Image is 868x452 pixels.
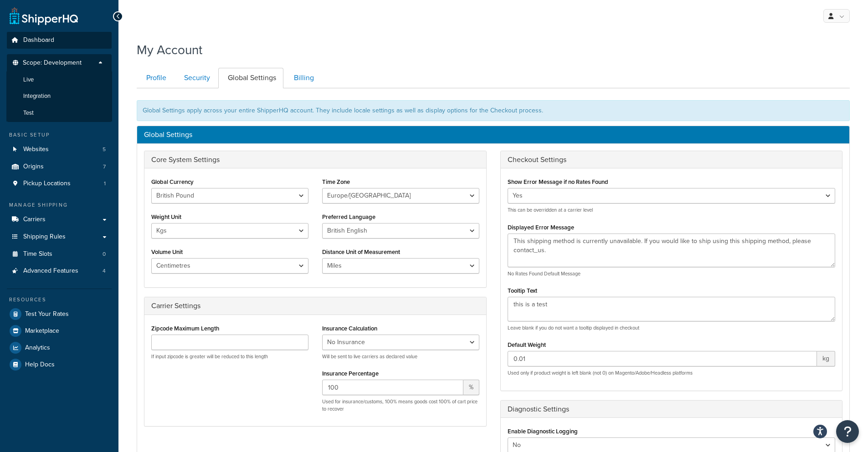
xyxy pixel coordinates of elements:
[7,211,112,228] a: Carriers
[151,325,219,332] label: Zipcode Maximum Length
[7,246,112,263] li: Time Slots
[7,158,112,175] a: Origins 7
[104,180,106,188] span: 1
[103,250,106,258] span: 0
[137,41,202,59] h1: My Account
[6,71,112,88] li: Live
[7,175,112,192] li: Pickup Locations
[23,76,34,84] span: Live
[23,250,52,258] span: Time Slots
[508,325,836,331] p: Leave blank if you do not want a tooltip displayed in checkout
[175,68,217,88] a: Security
[508,224,574,231] label: Displayed Error Message
[151,249,183,255] label: Volume Unit
[508,207,836,213] p: This can be overridden at a carrier level
[817,351,835,366] span: kg
[7,175,112,192] a: Pickup Locations 1
[7,263,112,279] li: Advanced Features
[218,68,283,88] a: Global Settings
[10,7,78,25] a: ShipperHQ Home
[25,344,50,352] span: Analytics
[23,233,66,241] span: Shipping Rules
[508,156,836,164] h3: Checkout Settings
[137,68,174,88] a: Profile
[322,325,377,332] label: Insurance Calculation
[151,302,479,310] h3: Carrier Settings
[151,156,479,164] h3: Core System Settings
[23,59,82,67] span: Scope: Development
[23,267,78,275] span: Advanced Features
[7,323,112,339] a: Marketplace
[23,109,34,117] span: Test
[508,270,836,277] p: No Rates Found Default Message
[463,380,479,395] span: %
[7,158,112,175] li: Origins
[151,353,308,360] p: If input zipcode is greater will be reduced to this length
[7,141,112,158] a: Websites 5
[322,398,479,412] p: Used for insurance/customs, 100% means goods cost 100% of cart price to recover
[7,296,112,304] div: Resources
[508,428,578,435] label: Enable Diagnostic Logging
[7,306,112,322] a: Test Your Rates
[322,178,350,185] label: Time Zone
[322,249,400,255] label: Distance Unit of Measurement
[508,297,836,321] textarea: this is a test
[23,92,51,100] span: Integration
[322,353,479,360] p: Will be sent to live carriers as declared value
[23,36,54,44] span: Dashboard
[151,213,181,220] label: Weight Unit
[23,163,44,171] span: Origins
[7,201,112,209] div: Manage Shipping
[508,405,836,413] h3: Diagnostic Settings
[284,68,321,88] a: Billing
[7,340,112,356] a: Analytics
[151,178,194,185] label: Global Currency
[322,213,375,220] label: Preferred Language
[7,356,112,373] a: Help Docs
[7,263,112,279] a: Advanced Features 4
[25,310,69,318] span: Test Your Rates
[137,100,850,121] div: Global Settings apply across your entire ShipperHQ account. They include locale settings as well ...
[103,146,106,153] span: 5
[7,131,112,139] div: Basic Setup
[25,327,59,335] span: Marketplace
[25,361,55,369] span: Help Docs
[508,370,836,376] p: Used only if product weight is left blank (not 0) on Magento/Adobe/Headless platforms
[836,420,859,443] button: Open Resource Center
[103,267,106,275] span: 4
[508,287,537,294] label: Tooltip Text
[103,163,106,171] span: 7
[6,88,112,105] li: Integration
[7,141,112,158] li: Websites
[7,246,112,263] a: Time Slots 0
[23,146,49,153] span: Websites
[508,178,608,185] label: Show Error Message if no Rates Found
[144,131,842,139] h3: Global Settings
[7,32,112,49] a: Dashboard
[508,234,836,267] textarea: This shipping method is currently unavailable. If you would like to ship using this shipping meth...
[508,341,546,348] label: Default Weight
[23,216,46,223] span: Carriers
[7,229,112,245] a: Shipping Rules
[6,105,112,122] li: Test
[322,370,379,377] label: Insurance Percentage
[23,180,71,188] span: Pickup Locations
